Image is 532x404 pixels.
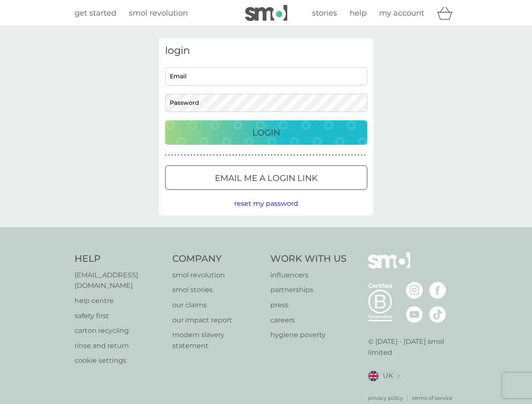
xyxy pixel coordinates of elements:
[172,284,262,295] a: smol stories
[75,270,164,291] a: [EMAIL_ADDRESS][DOMAIN_NAME]
[270,330,347,340] a: hygiene poverty
[75,7,116,19] a: get started
[270,315,347,326] a: careers
[258,153,260,157] p: ●
[290,153,292,157] p: ●
[129,8,188,18] span: smol revolution
[342,153,343,157] p: ●
[184,153,186,157] p: ●
[358,153,359,157] p: ●
[306,153,308,157] p: ●
[233,153,234,157] p: ●
[171,153,173,157] p: ●
[178,153,179,157] p: ●
[252,126,280,139] p: Login
[271,153,273,157] p: ●
[429,306,446,323] img: visit the smol Tiktok page
[75,8,116,18] span: get started
[312,7,337,19] a: stories
[229,153,231,157] p: ●
[270,284,347,295] a: partnerships
[368,336,458,358] p: © [DATE] - [DATE] smol limited
[172,315,262,326] a: our impact report
[326,153,327,157] p: ●
[412,394,452,402] p: terms of service
[251,153,253,157] p: ●
[75,325,164,336] a: carton recycling
[168,153,170,157] p: ●
[350,7,366,19] a: help
[303,153,305,157] p: ●
[200,153,202,157] p: ●
[75,340,164,351] p: rinse and return
[270,270,347,281] a: influencers
[312,8,337,18] span: stories
[332,153,334,157] p: ●
[187,153,189,157] p: ●
[215,171,318,185] p: Email me a login link
[379,8,424,18] span: my account
[191,153,192,157] p: ●
[207,153,209,157] p: ●
[223,153,225,157] p: ●
[261,153,263,157] p: ●
[265,153,266,157] p: ●
[268,153,270,157] p: ●
[75,252,164,266] h4: Help
[234,199,298,207] span: reset my password
[284,153,286,157] p: ●
[172,300,262,311] a: our claims
[329,153,330,157] p: ●
[172,270,262,281] a: smol revolution
[245,153,247,157] p: ●
[174,153,176,157] p: ●
[429,282,446,299] img: visit the smol Facebook page
[235,153,237,157] p: ●
[165,120,367,145] button: Login
[245,5,287,21] img: smol
[270,300,347,311] a: press
[217,153,218,157] p: ●
[319,153,321,157] p: ●
[172,330,262,351] a: modern slavery statement
[397,374,400,378] img: select a new location
[234,198,298,209] button: reset my password
[277,153,279,157] p: ●
[213,153,215,157] p: ●
[345,153,347,157] p: ●
[361,153,363,157] p: ●
[368,252,410,281] img: smol
[322,153,324,157] p: ●
[300,153,302,157] p: ●
[287,153,289,157] p: ●
[197,153,199,157] p: ●
[75,295,164,306] a: help centre
[406,306,423,323] img: visit the smol Youtube page
[351,153,353,157] p: ●
[255,153,257,157] p: ●
[172,252,262,266] h4: Company
[165,165,367,190] button: Email me a login link
[165,153,167,157] p: ●
[270,252,347,266] h4: Work With Us
[75,311,164,322] a: safety first
[129,7,188,19] a: smol revolution
[310,153,311,157] p: ●
[239,153,241,157] p: ●
[379,7,424,19] a: my account
[368,371,379,381] img: UK flag
[249,153,250,157] p: ●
